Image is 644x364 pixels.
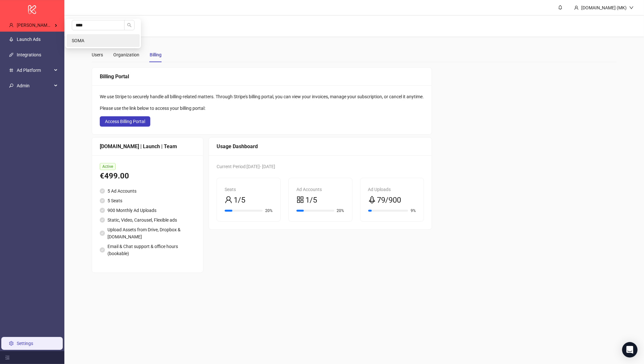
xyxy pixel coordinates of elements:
[17,64,52,77] span: Ad Platform
[17,341,33,346] a: Settings
[100,243,195,257] li: Email & Chat support & office hours (bookable)
[225,186,273,193] div: Seats
[574,5,579,10] span: user
[217,142,424,150] div: Usage Dashboard
[558,5,563,10] span: bell
[265,209,273,213] span: 20%
[105,119,145,124] span: Access Billing Portal
[17,37,41,42] a: Launch Ads
[17,79,52,92] span: Admin
[5,355,10,360] span: menu-fold
[113,51,139,58] div: Organization
[100,188,105,194] span: check-circle
[100,217,105,223] span: check-circle
[100,142,195,150] div: [DOMAIN_NAME] | Launch | Team
[100,197,195,204] li: 5 Seats
[100,247,105,253] span: check-circle
[100,170,195,182] div: €499.00
[296,186,344,193] div: Ad Accounts
[377,194,401,206] span: 79/900
[100,163,116,170] span: Active
[629,5,634,10] span: down
[100,231,105,236] span: check-circle
[622,342,638,358] div: Open Intercom Messenger
[296,196,304,204] span: appstore
[100,216,195,224] li: Static, Video, Carousel, Flexible ads
[100,226,195,240] li: Upload Assets from Drive, Dropbox & [DOMAIN_NAME]
[100,116,150,127] button: Access Billing Portal
[150,51,162,58] div: Billing
[305,194,317,206] span: 1/5
[100,72,424,81] div: Billing Portal
[100,105,424,112] div: Please use the link below to access your billing portal:
[100,93,424,100] div: We use Stripe to securely handle all billing-related matters. Through Stripe's billing portal, yo...
[368,196,376,204] span: rocket
[225,196,232,204] span: user
[100,207,195,214] li: 900 Monthly Ad Uploads
[234,194,245,206] span: 1/5
[17,52,41,57] a: Integrations
[100,187,195,195] li: 5 Ad Accounts
[217,164,275,169] span: Current Period: [DATE] - [DATE]
[127,23,132,27] span: search
[100,208,105,213] span: check-circle
[92,51,103,58] div: Users
[72,38,84,43] span: SOMA
[337,209,344,213] span: 20%
[411,209,416,213] span: 9%
[9,23,14,27] span: user
[368,186,416,193] div: Ad Uploads
[17,23,65,28] span: [PERSON_NAME] Kitchn
[579,4,629,11] div: [DOMAIN_NAME] (MK)
[9,83,14,88] span: key
[9,68,14,72] span: number
[100,198,105,203] span: check-circle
